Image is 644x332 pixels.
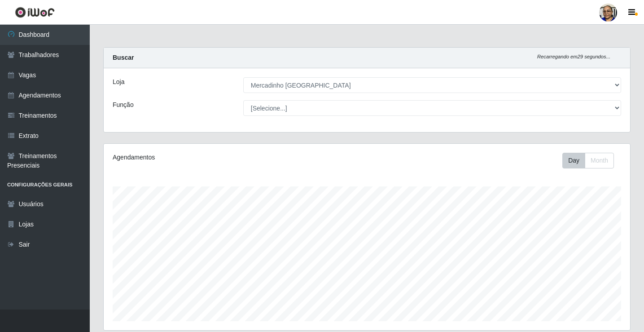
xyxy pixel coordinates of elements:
button: Day [562,153,585,168]
label: Função [113,100,134,110]
strong: Buscar [113,54,134,61]
i: Recarregando em 29 segundos... [537,54,610,59]
div: First group [562,153,614,168]
div: Agendamentos [113,153,317,162]
img: CoreUI Logo [15,7,55,18]
button: Month [585,153,614,168]
label: Loja [113,77,124,87]
div: Toolbar with button groups [562,153,621,168]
